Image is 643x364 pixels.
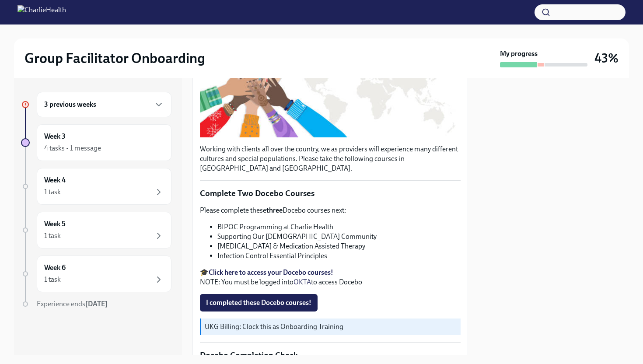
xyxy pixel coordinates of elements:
div: 1 task [44,275,61,284]
h6: 3 previous weeks [44,100,96,109]
div: 1 task [44,231,61,241]
h3: 43% [594,50,619,66]
strong: My progress [500,49,538,59]
button: Zoom image [200,30,461,137]
li: Supporting Our [DEMOGRAPHIC_DATA] Community [217,232,461,241]
div: 3 previous weeks [37,92,171,117]
p: 🎓 NOTE: You must be logged into to access Docebo [200,268,461,287]
strong: [DATE] [85,300,108,308]
a: Week 61 task [21,255,171,292]
strong: three [266,206,283,214]
p: Please complete these Docebo courses next: [200,206,461,215]
a: OKTA [294,278,311,286]
p: Docebo Completion Check [200,350,461,361]
a: Click here to access your Docebo courses! [209,268,333,276]
li: [MEDICAL_DATA] & Medication Assisted Therapy [217,241,461,251]
h6: Week 6 [44,263,66,273]
h6: Week 4 [44,175,66,185]
a: Week 34 tasks • 1 message [21,124,171,161]
a: Week 51 task [21,212,171,248]
div: 4 tasks • 1 message [44,143,101,153]
h2: Group Facilitator Onboarding [24,49,205,67]
div: 1 task [44,187,61,197]
a: Week 41 task [21,168,171,205]
li: Infection Control Essential Principles [217,251,461,261]
p: Complete Two Docebo Courses [200,188,461,199]
button: I completed these Docebo courses! [200,294,318,311]
p: UKG Billing: Clock this as Onboarding Training [205,322,457,332]
span: Experience ends [37,300,108,308]
img: CharlieHealth [17,5,66,19]
li: BIPOC Programming at Charlie Health [217,222,461,232]
h6: Week 5 [44,219,66,229]
span: I completed these Docebo courses! [206,298,311,307]
h6: Week 3 [44,132,66,141]
p: Working with clients all over the country, we as providers will experience many different culture... [200,144,461,173]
